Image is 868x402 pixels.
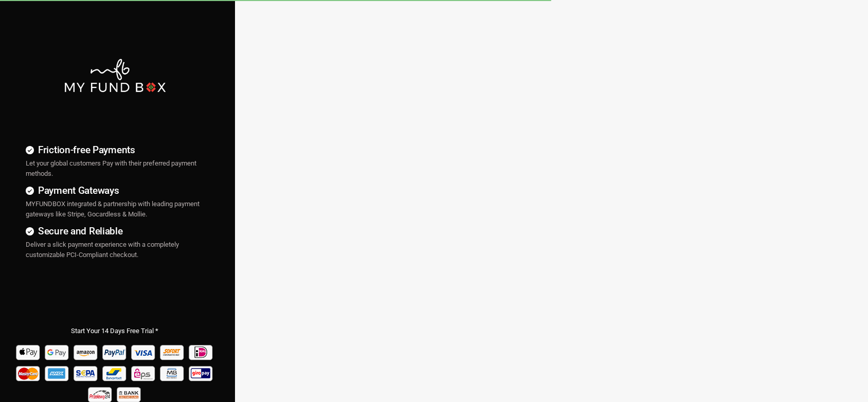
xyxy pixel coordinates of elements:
[26,200,200,218] span: MYFUNDBOX integrated & partnership with leading payment gateways like Stripe, Gocardless & Mollie.
[101,341,129,362] img: Paypal
[73,362,100,383] img: sepa Pay
[44,362,71,383] img: american_express Pay
[63,58,167,94] img: mfbwhite.png
[130,341,157,362] img: Visa
[26,159,196,177] span: Let your global customers Pay with their preferred payment methods.
[15,341,42,362] img: Apple Pay
[101,362,129,383] img: Bancontact Pay
[15,362,42,383] img: Mastercard Pay
[26,241,179,259] span: Deliver a slick payment experience with a completely customizable PCI-Compliant checkout.
[44,341,71,362] img: Google Pay
[188,341,215,362] img: Ideal Pay
[159,362,186,383] img: mb Pay
[26,224,204,239] h4: Secure and Reliable
[159,341,186,362] img: Sofort Pay
[26,142,204,157] h4: Friction-free Payments
[130,362,157,383] img: EPS Pay
[188,362,215,383] img: giropay
[26,183,204,198] h4: Payment Gateways
[73,341,100,362] img: Amazon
